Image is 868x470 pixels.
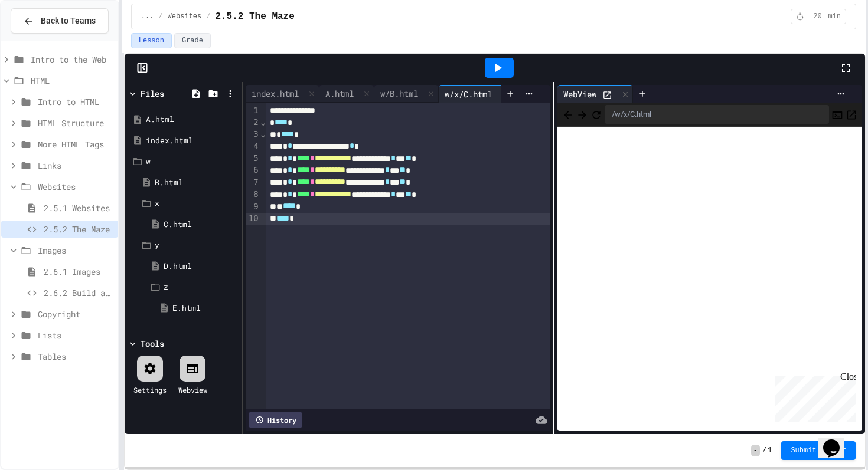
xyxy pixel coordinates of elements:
span: 2.5.2 The Maze [215,9,294,24]
button: Lesson [131,33,172,48]
span: Tables [38,350,113,363]
div: C.html [164,219,238,231]
div: E.html [172,303,238,314]
span: HTML Structure [38,117,113,129]
span: Lists [38,329,113,341]
span: 2.6.2 Build a Homepage [44,287,113,299]
span: Back to Teams [41,15,96,27]
span: Intro to the Web [31,53,113,65]
span: Images [38,244,113,257]
span: 2.5.2 The Maze [44,223,113,235]
div: index.html [146,135,238,147]
div: B.html [155,177,238,189]
iframe: chat widget [770,372,856,422]
span: / [206,12,210,21]
span: 20 [808,12,827,21]
span: 2.5.1 Websites [44,202,113,214]
button: Grade [174,33,211,48]
span: Websites [38,180,113,193]
div: z [164,281,238,293]
div: Chat with us now!Close [5,5,81,75]
div: D.html [164,261,238,272]
div: x [155,198,238,209]
span: 2.6.1 Images [44,265,113,278]
span: / [158,12,162,21]
span: More HTML Tags [38,138,113,150]
span: Intro to HTML [38,96,113,108]
span: Websites [168,12,202,21]
span: HTML [31,74,113,87]
button: Back to Teams [11,8,109,34]
div: A.html [146,114,238,126]
span: min [828,12,841,21]
span: Links [38,159,113,172]
div: w [146,156,238,167]
span: ... [141,12,154,21]
iframe: chat widget [818,423,856,458]
div: y [155,239,238,251]
span: Copyright [38,308,113,320]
